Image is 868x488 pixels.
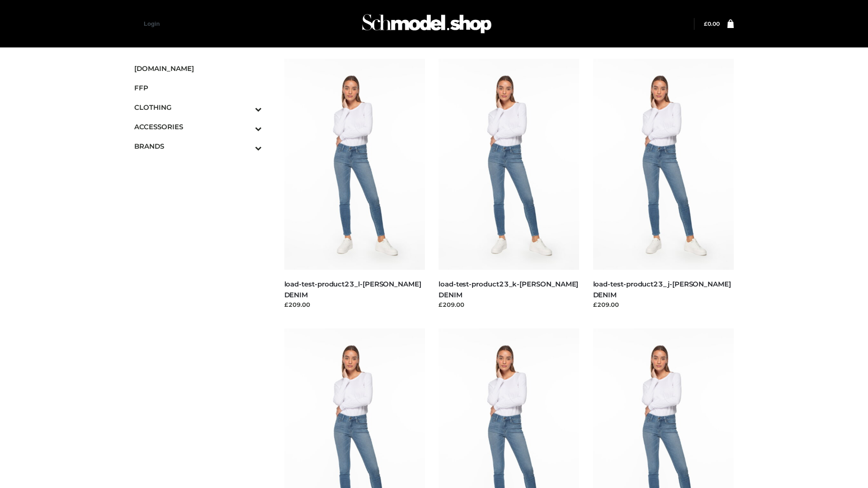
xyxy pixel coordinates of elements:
span: ACCESSORIES [134,122,262,132]
span: CLOTHING [134,102,262,113]
button: Toggle Submenu [230,98,262,117]
div: £209.00 [284,300,425,309]
a: FFP [134,78,262,98]
a: ACCESSORIESToggle Submenu [134,117,262,136]
bdi: 0.00 [704,20,720,27]
span: FFP [134,83,262,93]
div: £209.00 [593,300,734,309]
span: £ [704,20,708,27]
span: BRANDS [134,141,262,151]
button: Toggle Submenu [230,117,262,136]
div: £209.00 [439,300,580,309]
button: Toggle Submenu [230,136,262,156]
a: load-test-product23_j-[PERSON_NAME] DENIM [593,280,731,299]
a: load-test-product23_l-[PERSON_NAME] DENIM [284,280,421,299]
a: £0.00 [704,20,720,27]
a: [DOMAIN_NAME] [134,59,262,78]
a: CLOTHINGToggle Submenu [134,98,262,117]
a: load-test-product23_k-[PERSON_NAME] DENIM [439,280,578,299]
span: [DOMAIN_NAME] [134,63,262,74]
a: Login [144,20,160,27]
img: Schmodel Admin 964 [359,6,495,42]
a: BRANDSToggle Submenu [134,136,262,156]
